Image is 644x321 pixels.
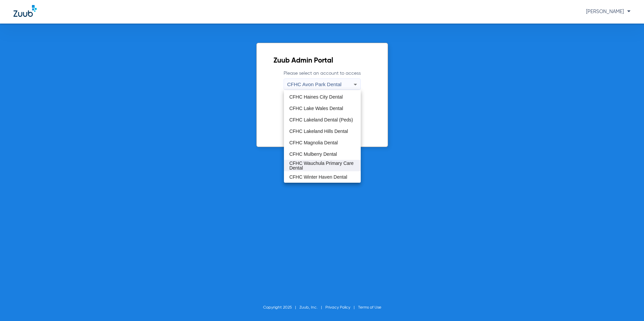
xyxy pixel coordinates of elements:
[289,140,338,145] span: CFHC Magnolia Dental
[289,129,348,134] span: CFHC Lakeland Hills Dental
[289,175,347,179] span: CFHC Winter Haven Dental
[289,161,355,170] span: CFHC Wauchula Primary Care Dental
[289,152,337,156] span: CFHC Mulberry Dental
[289,117,353,122] span: CFHC Lakeland Dental (Peds)
[610,289,644,321] iframe: Chat Widget
[289,95,343,99] span: CFHC Haines City Dental
[289,106,343,111] span: CFHC Lake Wales Dental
